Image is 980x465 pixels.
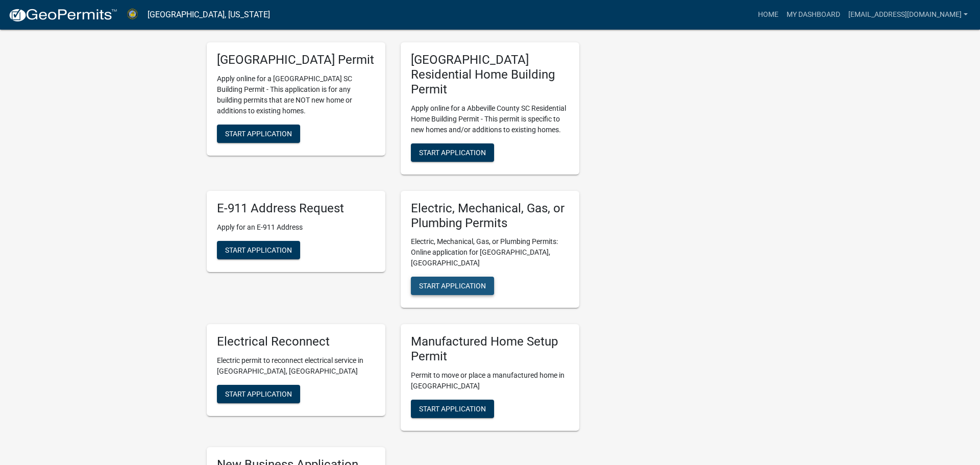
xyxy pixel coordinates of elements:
[217,125,300,143] button: Start Application
[217,241,300,259] button: Start Application
[126,8,139,21] img: Abbeville County, South Carolina
[419,405,486,413] span: Start Application
[411,201,569,231] h5: Electric, Mechanical, Gas, or Plumbing Permits
[225,130,292,138] span: Start Application
[411,370,569,391] p: Permit to move or place a manufactured home in [GEOGRAPHIC_DATA]
[419,282,486,290] span: Start Application
[217,74,375,116] p: Apply online for a [GEOGRAPHIC_DATA] SC Building Permit - This application is for any building pe...
[411,236,569,268] p: Electric, Mechanical, Gas, or Plumbing Permits: Online application for [GEOGRAPHIC_DATA], [GEOGRA...
[411,334,569,364] h5: Manufactured Home Setup Permit
[782,5,844,25] a: My Dashboard
[148,6,270,23] a: [GEOGRAPHIC_DATA], [US_STATE]
[217,222,375,233] p: Apply for an E-911 Address
[225,246,292,254] span: Start Application
[217,334,375,349] h5: Electrical Reconnect
[225,390,292,398] span: Start Application
[411,400,494,418] button: Start Application
[217,385,300,403] button: Start Application
[419,148,486,156] span: Start Application
[844,5,972,25] a: [EMAIL_ADDRESS][DOMAIN_NAME]
[411,53,569,96] h5: [GEOGRAPHIC_DATA] Residential Home Building Permit
[411,103,569,135] p: Apply online for a Abbeville County SC Residential Home Building Permit - This permit is specific...
[217,355,375,377] p: Electric permit to reconnect electrical service in [GEOGRAPHIC_DATA], [GEOGRAPHIC_DATA]
[217,53,375,67] h5: [GEOGRAPHIC_DATA] Permit
[217,201,375,216] h5: E-911 Address Request
[411,277,494,295] button: Start Application
[754,5,782,25] a: Home
[411,143,494,162] button: Start Application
